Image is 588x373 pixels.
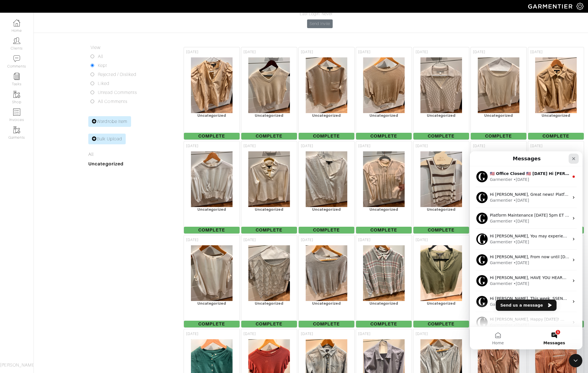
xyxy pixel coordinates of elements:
span: Complete [356,227,412,233]
span: Hi [PERSON_NAME], From now until [DATE], our Tech Team is recharging on holiday. Please feel free... [20,103,573,108]
label: Liked [98,80,109,87]
span: [DATE] [530,50,543,55]
div: Garmentier [20,129,42,135]
div: Uncategorized [184,207,240,212]
img: Profile image for Garmentier [6,41,18,52]
a: [DATE] Uncategorized Complete [298,46,355,140]
a: [DATE] Uncategorized Complete [413,234,470,328]
span: Complete [241,133,297,140]
span: [DATE] [186,237,199,243]
div: Garmentier [20,109,42,114]
img: qgHg4XkRn8kkmevsuvuyc3bH [305,57,348,113]
img: reminder-icon-8004d30b9f0a5d33ae49ab947aed9ed385cf756f9e5892f1edd6e32f2345188e.png [13,73,20,80]
img: 9CpJx6LKNBvrLeXLMzsTdZuc [420,151,463,207]
span: Complete [299,227,354,233]
div: Garmentier [20,46,42,52]
a: [DATE] Uncategorized Complete [413,46,470,140]
a: [DATE] Uncategorized Complete [298,234,355,328]
span: [DATE] [416,237,428,243]
span: Complete [356,321,412,327]
a: [DATE] Uncategorized Complete [527,140,585,234]
span: [DATE] [301,143,313,149]
span: Complete [299,321,354,327]
span: Complete [356,133,412,140]
div: Uncategorized [299,113,354,118]
img: JstYsNAa3T8YWjuuG6Apcxwj [363,57,405,113]
span: [DATE] [186,143,199,149]
img: garments-icon-b7da505a4dc4fd61783c78ac3ca0ef83fa9d6f193b1c9dc38574b1d14d53ca28.png [13,126,20,133]
div: Uncategorized [299,207,354,212]
a: Bulk Upload [88,134,126,144]
img: CRuWpgLAcq6CaoBAJ3xFp3aU [420,57,463,113]
div: Uncategorized [356,301,412,305]
img: Profile image for Garmentier [6,103,18,114]
div: Garmentier [20,171,42,177]
img: dashboard-icon-dbcd8f5a0b271acd01030246c82b418ddd0df26cd7fceb0bd07c9910d44c42f6.png [13,19,20,26]
div: • [DATE] [44,88,59,94]
img: garments-icon-b7da505a4dc4fd61783c78ac3ca0ef83fa9d6f193b1c9dc38574b1d14d53ca28.png [13,91,20,98]
img: xDoVn3d7g1WTCCUJGDLdQ5Sj [248,57,290,113]
a: [DATE] Uncategorized Complete [527,46,585,140]
img: b8beG3XVC8iMszHFvnfSRfXt [305,245,348,301]
span: Complete [299,133,354,140]
img: comment-icon-a0a6a9ef722e966f86d9cbdc48e553b5cf19dbc54f86b18d962a5391bc8f6eb6.png [13,55,20,62]
img: YoCHvEnxJShw6vZesD68fHWP [477,57,520,113]
img: gear-icon-white-bd11855cb880d31180b6d7d6211b90ccbf57a29d726f0c71d8c61bd08dd39cc2.png [576,3,584,10]
a: [DATE] Uncategorized Complete [355,140,413,234]
div: Last Login: Never [289,11,333,17]
div: Garmentier [20,88,42,94]
span: [DATE] [358,143,371,149]
span: [DATE] [186,50,199,55]
span: Messages [73,190,95,194]
label: Rejected / Disliked [98,71,136,78]
span: [DATE] [358,331,371,337]
a: [DATE] Uncategorized Complete [470,140,527,234]
div: Uncategorized [184,113,240,118]
span: [DATE] [301,331,313,337]
div: Uncategorized [184,301,240,305]
img: Profile image for Garmentier [6,165,18,177]
span: [DATE] [416,143,428,149]
span: Complete [241,321,297,327]
span: [DATE] [186,331,199,337]
a: Wardrobe Item [88,116,131,127]
span: Complete [241,227,297,233]
div: • [DATE] [44,171,59,177]
img: q66TfYJrdbSGin3RcWkGPVx2 [363,151,405,207]
span: [DATE] [473,50,485,55]
img: bP4PbQ14cUqckBkn3mMawLmP [248,245,290,301]
img: MafiuGzSLvGHK5FVc2Qj9n8b [420,245,463,301]
a: [DATE] Uncategorized Complete [355,46,413,140]
a: [DATE] Uncategorized Complete [355,234,413,328]
span: Home [22,190,34,194]
span: Complete [528,133,584,140]
div: Uncategorized [299,301,354,305]
label: All Comments [98,98,127,105]
div: Uncategorized [413,301,469,305]
img: vPBWjGD6WoJQRySrjQJobDTB [191,245,233,301]
img: e6mbiQJBDipv7UCTniEjyDSC [191,57,233,113]
div: Uncategorized [471,113,526,118]
div: • [DATE] [44,67,59,73]
a: [DATE] Uncategorized Complete [240,46,298,140]
span: Complete [184,133,240,140]
img: 3n3GSWGeenF8UDCqYGPquS3P [191,151,233,207]
img: clients-icon-6bae9207a08558b7cb47a8932f037763ab4055f8c8b6bfacd5dc20c3e0201464.png [13,37,20,44]
div: • [DATE] [44,46,59,52]
img: Profile image for Garmentier [6,124,18,135]
label: All [98,53,103,60]
span: [DATE] [244,50,256,55]
iframe: Intercom live chat [470,151,582,349]
a: [DATE] Uncategorized Complete [183,234,240,328]
div: Garmentier [20,150,42,156]
span: [DATE] [244,331,256,337]
span: Complete [413,133,469,140]
span: [DATE] [530,143,543,149]
a: Send Invite [307,19,333,28]
img: GaoHyaV8oWoPwwygzNrBTWMt [363,245,405,301]
span: [DATE] [301,237,313,243]
button: Messages [56,176,112,198]
span: [DATE] [244,237,256,243]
